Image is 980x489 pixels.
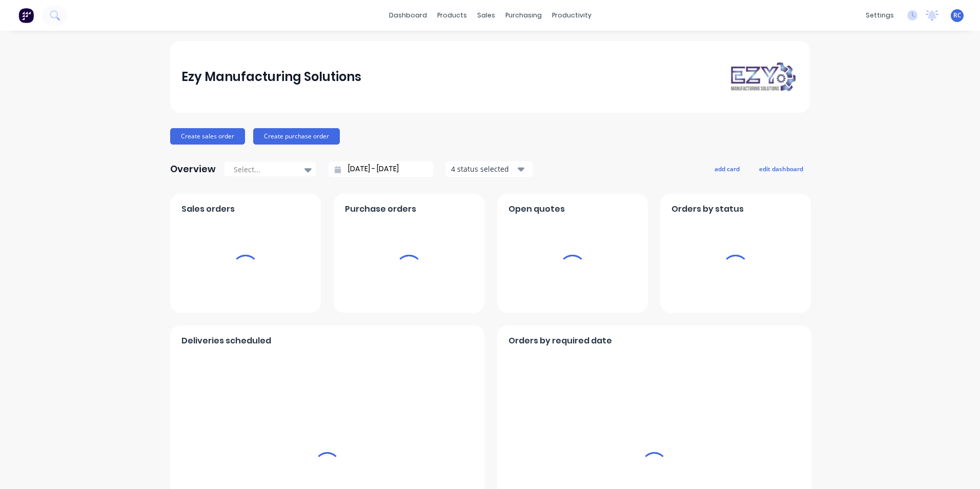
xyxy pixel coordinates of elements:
div: 4 status selected [451,164,516,174]
div: settings [861,8,899,23]
button: 4 status selected [445,161,533,177]
span: Orders by required date [508,335,612,347]
div: sales [472,8,500,23]
img: Ezy Manufacturing Solutions [727,60,799,93]
span: Purchase orders [345,203,416,215]
span: Orders by status [671,203,744,215]
img: Factory [18,8,34,23]
button: Create purchase order [253,128,340,145]
span: RC [953,11,962,20]
button: edit dashboard [752,162,810,175]
span: Sales orders [181,203,235,215]
div: purchasing [500,8,547,23]
span: Open quotes [508,203,565,215]
div: products [432,8,472,23]
span: Deliveries scheduled [181,335,271,347]
div: Overview [170,159,216,179]
div: productivity [547,8,597,23]
button: add card [708,162,746,175]
a: dashboard [384,8,432,23]
button: Create sales order [170,128,245,145]
div: Ezy Manufacturing Solutions [181,67,361,87]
